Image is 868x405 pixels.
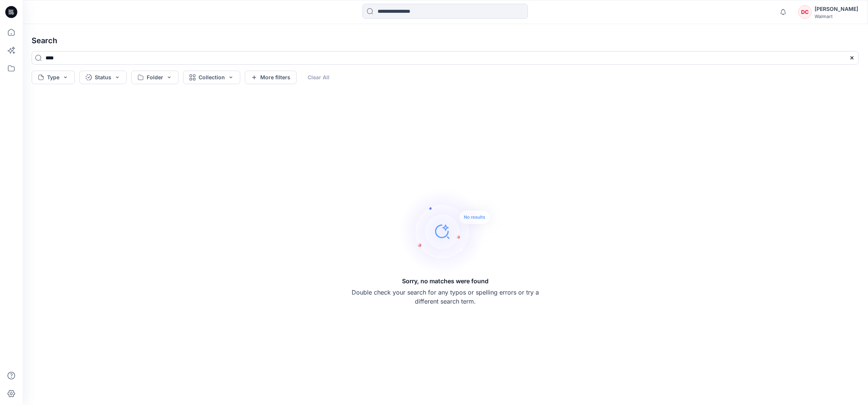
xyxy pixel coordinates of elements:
[402,277,489,286] h5: Sorry, no matches were found
[399,186,504,277] img: Sorry, no matches were found
[32,71,75,84] button: Type
[79,71,127,84] button: Status
[183,71,240,84] button: Collection
[351,288,539,306] p: Double check your search for any typos or spelling errors or try a different search term.
[815,14,859,19] div: Walmart
[245,71,297,84] button: More filters
[131,71,179,84] button: Folder
[26,30,865,51] h4: Search
[798,5,812,19] div: DC
[815,5,859,14] div: [PERSON_NAME]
